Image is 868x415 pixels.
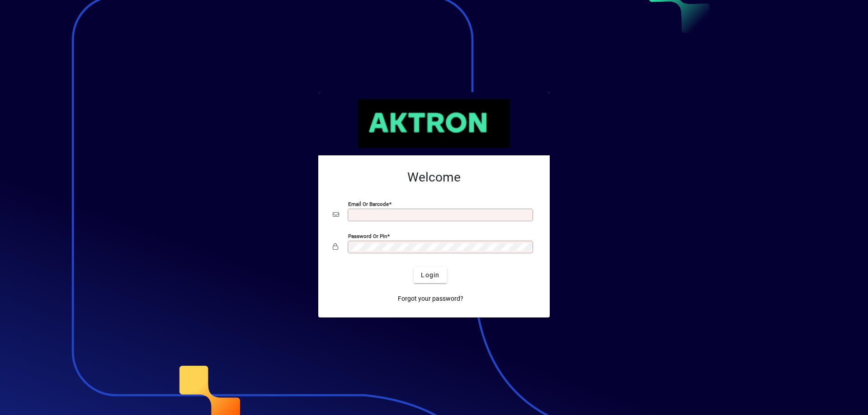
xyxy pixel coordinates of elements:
a: Forgot your password? [394,290,467,307]
span: Login [421,270,439,280]
button: Login [414,267,447,283]
h2: Welcome [333,170,535,185]
span: Forgot your password? [398,294,463,303]
mat-label: Password or Pin [348,233,387,239]
mat-label: Email or Barcode [348,201,389,207]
